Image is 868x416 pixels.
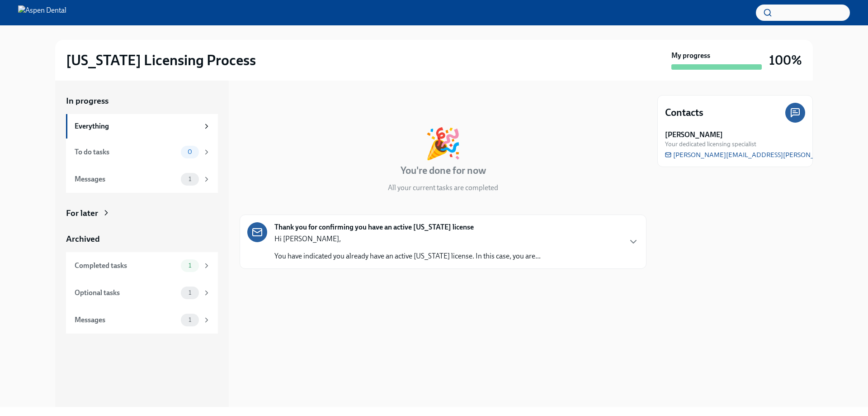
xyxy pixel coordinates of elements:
[665,130,723,140] strong: [PERSON_NAME]
[665,140,756,148] span: Your dedicated licensing specialist
[66,114,218,139] a: Everything
[671,51,710,61] strong: My progress
[66,95,218,107] a: In progress
[769,52,802,68] h3: 100%
[66,207,218,219] a: For later
[401,164,486,177] h4: You're done for now
[665,106,703,120] h4: Contacts
[183,316,197,323] span: 1
[183,262,197,269] span: 1
[75,174,177,184] div: Messages
[75,147,177,157] div: To do tasks
[66,306,218,334] a: Messages1
[66,233,218,245] a: Archived
[425,129,462,158] div: 🎉
[66,252,218,279] a: Completed tasks1
[66,279,218,306] a: Optional tasks1
[274,251,541,261] p: You have indicated you already have an active [US_STATE] license. In this case, you are...
[75,121,199,131] div: Everything
[66,51,256,69] h2: [US_STATE] Licensing Process
[274,222,474,232] strong: Thank you for confirming you have an active [US_STATE] license
[75,315,177,325] div: Messages
[183,176,197,182] span: 1
[182,148,198,155] span: 0
[66,139,218,166] a: To do tasks0
[274,234,541,244] p: Hi [PERSON_NAME],
[18,5,66,20] img: Aspen Dental
[66,207,98,219] div: For later
[183,289,197,296] span: 1
[75,288,177,298] div: Optional tasks
[240,95,282,107] div: In progress
[75,261,177,271] div: Completed tasks
[388,183,498,193] p: All your current tasks are completed
[66,166,218,193] a: Messages1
